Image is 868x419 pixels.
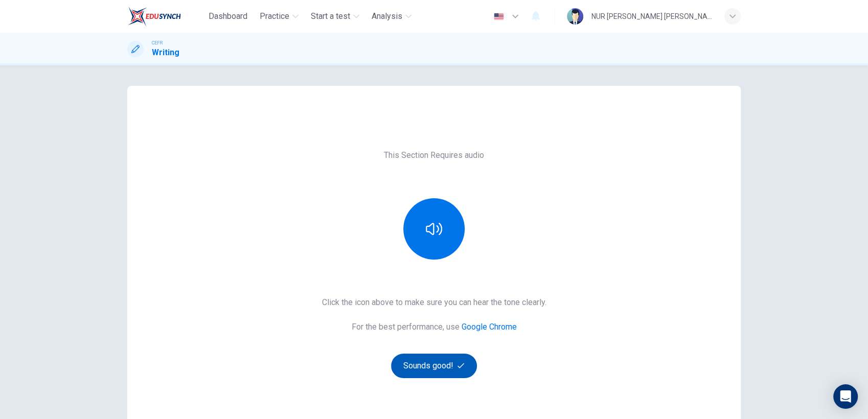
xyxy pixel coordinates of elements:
div: Open Intercom Messenger [833,384,858,409]
button: Practice [256,7,303,26]
span: Start a test [311,10,350,22]
span: Practice [260,10,289,22]
a: EduSynch logo [127,6,204,27]
h6: This Section Requires audio [384,149,484,161]
h1: Writing [152,46,179,59]
button: Start a test [307,7,363,26]
span: Analysis [372,10,402,22]
button: Sounds good! [391,354,477,378]
img: EduSynch logo [127,6,181,27]
span: Dashboard [209,10,247,22]
button: Dashboard [204,7,252,26]
a: Google Chrome [462,322,517,332]
h6: For the best performance, use [352,321,517,333]
img: en [492,13,505,20]
img: Profile picture [567,8,583,25]
button: Analysis [368,7,416,26]
h6: Click the icon above to make sure you can hear the tone clearly. [322,296,546,309]
span: CEFR [152,39,163,46]
div: NUR [PERSON_NAME] [PERSON_NAME] [591,10,712,22]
